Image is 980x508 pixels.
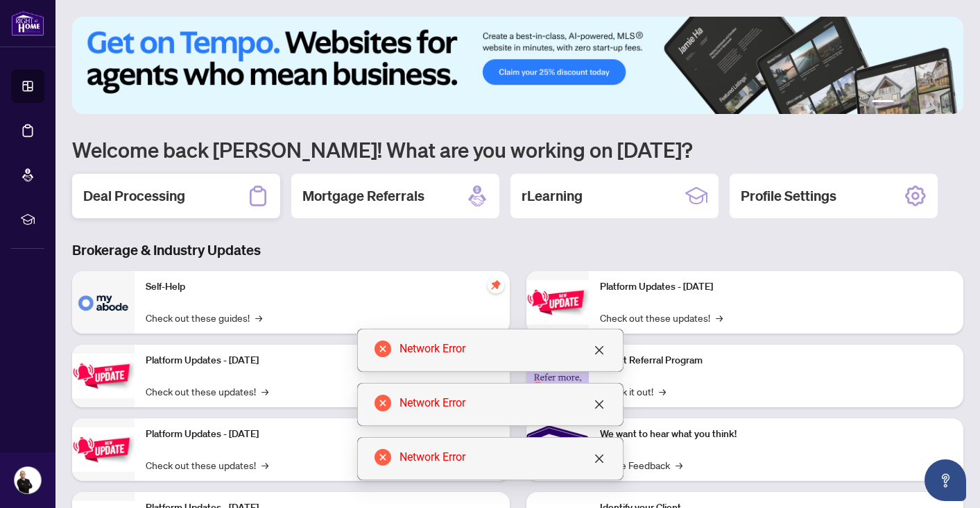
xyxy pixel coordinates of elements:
[600,427,953,442] p: We want to hear what you think!
[146,310,262,325] a: Check out these guides!→
[922,100,927,106] button: 4
[302,186,424,206] h2: Mortgage Referrals
[261,384,268,399] span: →
[592,451,607,466] a: Close
[676,457,682,473] span: →
[925,459,966,501] button: Open asap
[375,449,391,466] span: close-circle
[72,354,135,398] img: Platform Updates - September 16, 2025
[488,277,504,293] span: pushpin
[72,17,963,114] img: Slide 0
[146,427,499,442] p: Platform Updates - [DATE]
[592,397,607,412] a: Close
[375,395,391,411] span: close-circle
[146,279,499,295] p: Self-Help
[600,310,723,325] a: Check out these updates!→
[399,449,606,466] div: Network Error
[146,457,268,473] a: Check out these updates!→
[399,395,606,411] div: Network Error
[11,10,44,36] img: logo
[526,280,589,324] img: Platform Updates - June 23, 2025
[72,271,135,334] img: Self-Help
[522,186,583,206] h2: rLearning
[600,457,682,473] a: Leave Feedback→
[600,353,953,368] p: Agent Referral Program
[592,343,607,358] a: Close
[594,399,605,410] span: close
[261,457,268,473] span: →
[716,310,723,325] span: →
[15,467,41,493] img: Profile Icon
[900,100,905,106] button: 2
[594,453,605,464] span: close
[72,136,963,163] h1: Welcome back [PERSON_NAME]! What are you working on [DATE]?
[741,186,836,206] h2: Profile Settings
[399,341,606,357] div: Network Error
[255,310,262,325] span: →
[659,384,666,399] span: →
[911,100,916,106] button: 3
[72,240,963,260] h3: Brokerage & Industry Updates
[72,427,135,471] img: Platform Updates - July 21, 2025
[600,384,666,399] a: Check it out!→
[872,100,894,106] button: 1
[594,345,605,356] span: close
[146,353,499,368] p: Platform Updates - [DATE]
[83,186,185,206] h2: Deal Processing
[375,341,391,357] span: close-circle
[933,100,938,106] button: 5
[600,279,953,295] p: Platform Updates - [DATE]
[944,100,949,106] button: 6
[146,384,268,399] a: Check out these updates!→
